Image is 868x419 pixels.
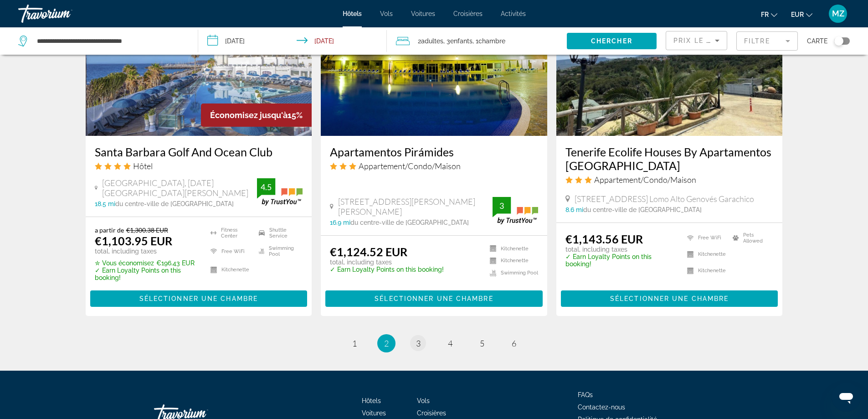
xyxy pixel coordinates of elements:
span: 1 [352,338,357,348]
span: 6 [512,338,516,348]
span: Prix le plus bas [673,37,745,44]
li: Free WiFi [683,232,728,244]
a: Vols [417,397,430,404]
li: Swimming Pool [485,269,538,277]
iframe: Bouton de lancement de la fenêtre de messagerie [832,383,861,412]
span: fr [761,11,769,18]
a: FAQs [578,391,593,398]
a: Hôtels [362,397,381,404]
div: 15% [201,103,312,127]
span: EUR [791,11,804,18]
ins: €1,143.56 EUR [565,232,643,246]
span: Économisez jusqu'à [210,110,288,120]
a: Croisières [453,10,483,17]
a: Santa Barbara Golf And Ocean Club [95,145,303,159]
ins: €1,103.95 EUR [95,234,172,248]
span: 16.9 mi [330,219,350,226]
span: Sélectionner une chambre [139,295,258,302]
a: Contactez-nous [578,403,625,411]
span: [GEOGRAPHIC_DATA], [DATE][GEOGRAPHIC_DATA][PERSON_NAME] [102,178,257,198]
span: Appartement/Condo/Maison [359,161,461,171]
a: Sélectionner une chambre [90,292,308,302]
li: Pets Allowed [728,232,774,244]
button: Sélectionner une chambre [561,290,778,307]
a: Activités [501,10,526,17]
span: 3 [416,338,421,348]
span: du centre-ville de [GEOGRAPHIC_DATA] [350,219,469,226]
span: Chambre [478,37,505,45]
span: Enfants [450,37,473,45]
a: Tenerife Ecolife Houses By Apartamentos [GEOGRAPHIC_DATA] [565,145,774,172]
button: Toggle map [827,37,850,45]
span: 8.6 mi [565,206,583,213]
a: Travorium [18,2,109,26]
a: Sélectionner une chambre [325,292,543,302]
li: Kitchenette [206,263,254,277]
p: €196.43 EUR [95,259,199,267]
li: Free WiFi [206,244,254,258]
p: total, including taxes [95,248,199,255]
div: 3 star Apartment [330,161,538,171]
span: MZ [832,9,844,18]
button: Filter [736,31,798,51]
span: Sélectionner une chambre [375,295,493,302]
button: User Menu [826,4,850,23]
span: Sélectionner une chambre [610,295,729,302]
button: Sélectionner une chambre [90,290,308,307]
span: Adultes [421,37,443,45]
mat-select: Sort by [673,35,719,46]
div: 3 star Apartment [565,175,774,185]
li: Kitchenette [683,265,728,277]
span: 2 [418,35,443,47]
span: [STREET_ADDRESS] Lomo Alto Genovés Garachico [575,194,754,204]
span: Hôtels [343,10,362,17]
span: du centre-ville de [GEOGRAPHIC_DATA] [115,200,234,207]
span: Chercher [591,37,632,45]
div: 3 [493,200,511,211]
p: total, including taxes [565,246,676,253]
button: Change language [761,8,777,21]
ins: €1,124.52 EUR [330,245,407,259]
a: Vols [380,10,393,17]
span: Carte [807,35,827,47]
li: Kitchenette [683,248,728,260]
button: Travelers: 2 adults, 3 children [387,27,567,55]
a: Sélectionner une chambre [561,292,778,302]
img: trustyou-badge.svg [257,178,303,205]
span: 18.5 mi [95,200,115,207]
span: du centre-ville de [GEOGRAPHIC_DATA] [583,206,702,213]
span: [STREET_ADDRESS][PERSON_NAME][PERSON_NAME] [338,197,493,217]
p: ✓ Earn Loyalty Points on this booking! [95,267,199,281]
a: Apartamentos Pirámides [330,145,538,159]
span: Hôtel [133,161,153,171]
p: total, including taxes [330,259,444,266]
div: 4.5 [257,181,275,192]
a: Voitures [362,409,386,417]
li: Shuttle Service [254,226,303,240]
div: 4 star Hotel [95,161,303,171]
span: 5 [480,338,484,348]
del: €1,300.38 EUR [126,226,168,234]
li: Kitchenette [485,257,538,265]
a: Croisières [417,409,446,417]
nav: Pagination [86,334,783,352]
button: Check-in date: Oct 17, 2025 Check-out date: Oct 24, 2025 [198,27,387,55]
li: Swimming Pool [254,244,303,258]
p: ✓ Earn Loyalty Points on this booking! [565,253,676,268]
li: Kitchenette [485,245,538,253]
li: Fitness Center [206,226,254,240]
button: Sélectionner une chambre [325,290,543,307]
a: Voitures [411,10,435,17]
span: ✮ Vous économisez [95,259,154,267]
